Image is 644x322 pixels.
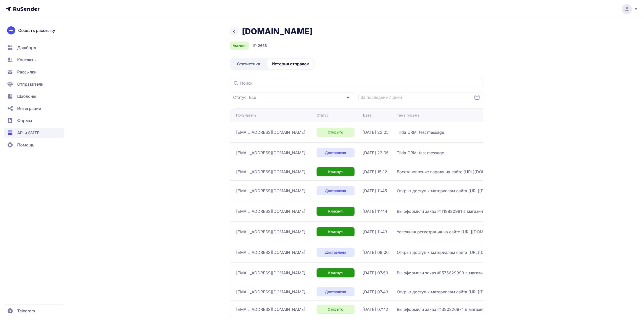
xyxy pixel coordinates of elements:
[18,27,55,33] span: Создать рассылку
[230,78,483,88] input: Поиск
[363,129,389,135] span: [DATE] 22:05
[328,130,343,135] span: Открыто
[236,150,305,156] span: [EMAIL_ADDRESS][DOMAIN_NAME]
[363,306,388,312] span: [DATE] 07:42
[363,270,388,276] span: [DATE] 07:59
[17,130,39,136] span: API и SMTP
[236,270,305,276] span: [EMAIL_ADDRESS][DOMAIN_NAME]
[236,208,305,214] span: [EMAIL_ADDRESS][DOMAIN_NAME]
[363,229,387,235] span: [DATE] 11:43
[17,57,36,63] span: Контакты
[17,93,36,99] span: Шаблоны
[236,306,305,312] span: [EMAIL_ADDRESS][DOMAIN_NAME]
[397,249,513,255] span: Открыт доступ к материалам сайта [URL][DOMAIN_NAME]
[397,188,513,194] span: Открыт доступ к материалам сайта [URL][DOMAIN_NAME]
[363,208,387,214] span: [DATE] 11:44
[397,306,523,312] span: Вы оформили заказ #1390226974 в магазине [URL][DOMAIN_NAME]
[17,118,32,124] span: Формы
[397,169,508,175] span: Восстановление пароля на сайте [URL][DOMAIN_NAME]
[397,229,506,235] span: Успешная регистрация на сайте [URL][DOMAIN_NAME]
[363,150,389,156] span: [DATE] 22:05
[17,308,35,314] span: Telegram
[328,229,343,234] span: Кликнул
[328,169,343,174] span: Кликнул
[236,129,305,135] span: [EMAIL_ADDRESS][DOMAIN_NAME]
[325,289,346,294] span: Доставлено
[363,188,387,194] span: [DATE] 11:45
[4,306,64,316] a: Telegram
[236,113,257,118] div: Получатель
[397,150,444,156] span: Tilda CRM: test message
[325,250,346,255] span: Доставлено
[328,209,343,214] span: Кликнул
[233,94,256,100] span: Статус: Все
[236,169,305,175] span: [EMAIL_ADDRESS][DOMAIN_NAME]
[17,69,37,75] span: Рассылки
[17,105,41,111] span: Интеграции
[17,81,44,87] span: Отправители
[397,208,523,214] span: Вы оформили заказ #1119820991 в магазине [URL][DOMAIN_NAME]
[363,113,371,118] div: Дата
[17,45,36,51] span: Дашборд
[397,289,513,295] span: Открыт доступ к материалам сайта [URL][DOMAIN_NAME]
[242,26,313,36] h1: [DOMAIN_NAME]
[325,150,346,155] span: Доставлено
[397,113,420,118] div: Тема письма
[237,61,260,67] span: Статистика
[397,270,523,276] span: Вы оформили заказ #1575629993 в магазине [URL][DOMAIN_NAME]
[267,59,314,69] a: История отправок
[258,43,267,48] span: 2668
[363,289,388,295] span: [DATE] 07:43
[233,44,245,48] span: Активен
[236,289,305,295] span: [EMAIL_ADDRESS][DOMAIN_NAME]
[272,61,309,67] span: История отправок
[328,307,343,312] span: Открыто
[363,169,387,175] span: [DATE] 15:12
[325,188,346,193] span: Доставлено
[328,270,343,275] span: Кликнул
[358,92,483,102] input: Datepicker input
[397,129,444,135] span: Tilda CRM: test message
[236,249,305,255] span: [EMAIL_ADDRESS][DOMAIN_NAME]
[236,188,305,194] span: [EMAIL_ADDRESS][DOMAIN_NAME]
[236,229,305,235] span: [EMAIL_ADDRESS][DOMAIN_NAME]
[17,142,34,148] span: Помощь
[317,113,329,118] div: Статус
[253,43,267,49] div: ID
[231,59,266,69] a: Статистика
[363,249,389,255] span: [DATE] 08:00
